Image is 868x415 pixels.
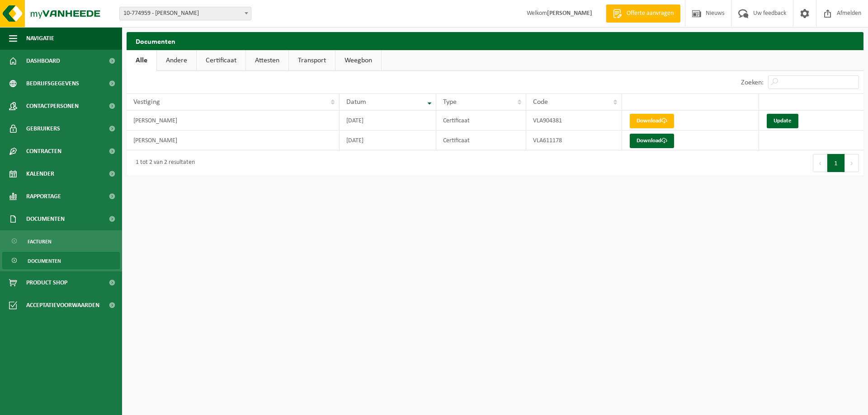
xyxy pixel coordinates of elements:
[624,9,676,18] span: Offerte aanvragen
[630,134,674,148] a: Download
[26,185,61,208] span: Rapportage
[767,114,798,128] a: Update
[127,50,156,71] a: Alle
[845,154,859,172] button: Next
[526,131,622,150] td: VLA611178
[526,111,622,131] td: VLA904381
[436,111,526,131] td: Certificaat
[26,95,79,117] span: Contactpersonen
[335,50,381,71] a: Weegbon
[827,154,845,172] button: 1
[28,252,61,270] span: Documenten
[133,98,160,106] span: Vestiging
[741,79,764,86] label: Zoeken:
[26,163,54,185] span: Kalender
[2,233,120,250] a: Facturen
[26,117,60,140] span: Gebruikers
[346,98,366,106] span: Datum
[26,271,67,294] span: Product Shop
[26,208,65,230] span: Documenten
[813,154,827,172] button: Previous
[28,233,52,250] span: Facturen
[26,140,61,163] span: Contracten
[533,98,548,106] span: Code
[340,111,436,131] td: [DATE]
[26,27,54,50] span: Navigatie
[197,50,245,71] a: Certificaat
[246,50,288,71] a: Attesten
[630,114,674,128] a: Download
[127,131,340,150] td: [PERSON_NAME]
[289,50,335,71] a: Transport
[2,252,120,269] a: Documenten
[340,131,436,150] td: [DATE]
[120,7,251,20] span: 10-774959 - SCHEIRIS DANNY - MARIAKERKE
[119,7,251,20] span: 10-774959 - SCHEIRIS DANNY - MARIAKERKE
[157,50,196,71] a: Andere
[131,155,195,171] div: 1 tot 2 van 2 resultaten
[26,72,79,95] span: Bedrijfsgegevens
[127,32,863,50] h2: Documenten
[26,294,99,317] span: Acceptatievoorwaarden
[127,111,340,131] td: [PERSON_NAME]
[443,98,457,106] span: Type
[26,50,60,72] span: Dashboard
[436,131,526,150] td: Certificaat
[606,5,680,23] a: Offerte aanvragen
[547,10,592,17] strong: [PERSON_NAME]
